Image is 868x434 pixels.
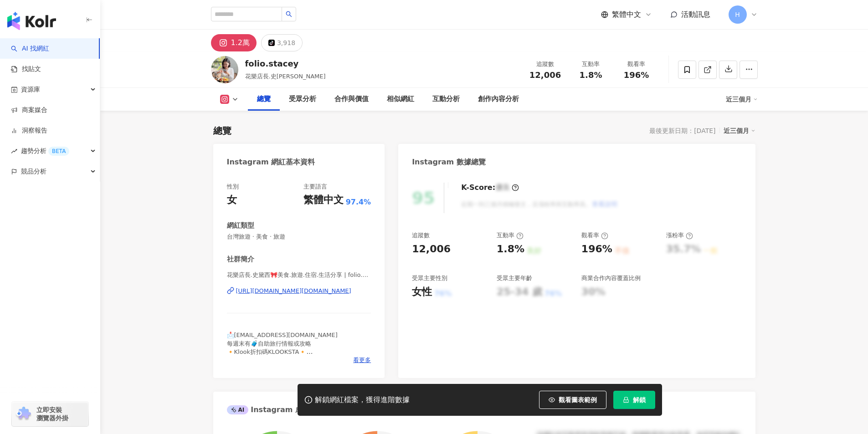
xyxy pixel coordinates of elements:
div: 觀看率 [619,60,654,69]
div: 主要語言 [303,183,327,191]
button: 3,918 [261,34,303,51]
span: rise [11,148,17,154]
div: 合作與價值 [334,94,369,105]
button: 觀看圖表範例 [539,391,606,409]
span: 立即安裝 瀏覽器外掛 [36,406,68,422]
div: BETA [48,147,69,156]
span: lock [623,397,629,403]
div: 追蹤數 [528,60,563,69]
a: 洞察報告 [11,126,47,135]
div: 12,006 [412,242,451,256]
span: 12,006 [529,70,561,80]
span: 97.4% [346,197,371,207]
div: 近三個月 [724,125,755,137]
span: 196% [624,71,649,80]
span: 解鎖 [633,396,646,403]
a: [URL][DOMAIN_NAME][DOMAIN_NAME] [227,287,371,295]
a: searchAI 找網紅 [11,44,49,53]
span: 繁體中文 [612,10,641,20]
div: 商業合作內容覆蓋比例 [581,274,641,282]
div: 3,918 [277,36,295,49]
span: 台灣旅遊 · 美食 · 旅遊 [227,233,371,241]
div: 相似網紅 [387,94,414,105]
div: 受眾分析 [289,94,316,105]
img: chrome extension [15,407,32,421]
span: 競品分析 [21,161,46,182]
a: 商案媒合 [11,106,47,115]
div: 1.2萬 [231,36,250,49]
div: 觀看率 [581,231,608,240]
div: 互動率 [574,60,608,69]
span: search [286,11,292,17]
div: 總覽 [257,94,271,105]
div: 受眾主要性別 [412,274,447,282]
img: logo [7,12,56,30]
div: 女 [227,193,237,207]
div: 總覽 [213,124,231,137]
span: 📩[EMAIL_ADDRESS][DOMAIN_NAME] 每週末有🧳自助旅行情報或攻略 🔸️Klook折扣碼KLOOKSTA🔸️ ⬇️優惠碼｜推薦好物⬇️ [227,332,338,363]
div: 解鎖網紅檔案，獲得進階數據 [315,395,410,405]
span: 1.8% [580,71,602,80]
div: 性別 [227,183,239,191]
img: KOL Avatar [211,56,238,83]
div: Instagram 網紅基本資料 [227,157,315,167]
span: 觀看圖表範例 [559,396,597,403]
div: 近三個月 [726,92,758,107]
div: folio.stacey [245,58,326,69]
div: 196% [581,242,612,256]
div: 追蹤數 [412,231,430,240]
span: 資源庫 [21,79,40,100]
div: 創作內容分析 [478,94,519,105]
span: 趨勢分析 [21,141,69,161]
div: 女性 [412,285,432,299]
a: chrome extension立即安裝 瀏覽器外掛 [12,402,88,426]
span: 花樂店長.史[PERSON_NAME] [245,73,326,80]
div: Instagram 數據總覽 [412,157,486,167]
div: [URL][DOMAIN_NAME][DOMAIN_NAME] [236,287,351,295]
div: K-Score : [461,183,519,193]
div: 網紅類型 [227,221,254,230]
div: 繁體中文 [303,193,344,207]
div: 互動分析 [432,94,460,105]
span: 看更多 [353,356,371,364]
span: 活動訊息 [681,10,710,19]
div: 最後更新日期：[DATE] [649,127,715,134]
button: 解鎖 [613,391,655,409]
button: 1.2萬 [211,34,257,51]
span: H [735,10,740,20]
div: 社群簡介 [227,255,254,264]
div: 漲粉率 [666,231,693,240]
span: 花樂店長.史黛西🎀美食.旅遊.住宿.生活分享 | folio.stacey [227,271,371,279]
div: 互動率 [497,231,524,240]
div: 1.8% [497,242,524,256]
a: 找貼文 [11,65,41,74]
div: 受眾主要年齡 [497,274,532,282]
